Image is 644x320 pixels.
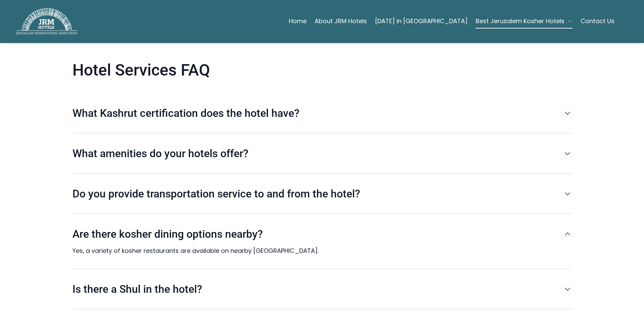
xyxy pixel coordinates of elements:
p: What amenities do your hotels offer? [72,147,559,160]
a: [DATE] in [GEOGRAPHIC_DATA] [375,14,468,28]
a: Contact Us [581,14,614,28]
button: Best Jerusalem Kosher Hotels [476,14,573,28]
p: Do you provide transportation service to and from the hotel? [72,187,559,200]
p: What Kashrut certification does the hotel have? [72,106,559,120]
h2: Hotel Services FAQ [72,61,210,80]
a: About JRM Hotels [315,14,367,28]
p: Are there kosher dining options nearby? [72,227,559,241]
p: Is there a Shul in the hotel? [72,282,559,296]
span: Best Jerusalem Kosher Hotels [476,16,565,26]
p: Yes, a variety of kosher restaurants are available on nearby [GEOGRAPHIC_DATA]. [72,246,566,256]
a: Home [289,14,307,28]
img: JRM Hotels [16,8,77,35]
